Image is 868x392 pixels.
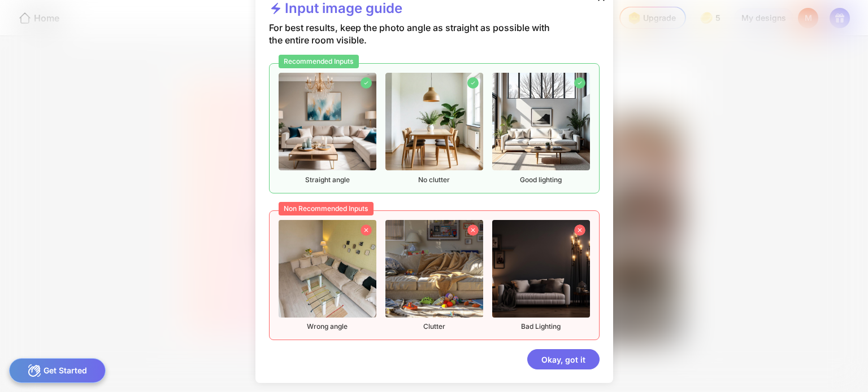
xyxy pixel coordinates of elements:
[9,358,106,383] div: Get Started
[492,73,590,184] div: Good lighting
[385,220,483,318] img: nonrecommendedImageFurnished2.png
[279,73,376,170] img: recommendedImageFurnished1.png
[385,220,483,331] div: Clutter
[279,220,376,331] div: Wrong angle
[279,202,374,215] div: Non Recommended Inputs
[492,73,590,170] img: recommendedImageFurnished3.png
[269,21,563,63] div: For best results, keep the photo angle as straight as possible with the entire room visible.
[279,220,376,318] img: nonrecommendedImageFurnished1.png
[492,220,590,331] div: Bad Lighting
[385,73,483,184] div: No clutter
[385,73,483,170] img: recommendedImageFurnished2.png
[527,349,600,369] div: Okay, got it
[492,220,590,318] img: nonrecommendedImageFurnished3.png
[279,55,359,68] div: Recommended Inputs
[279,73,376,184] div: Straight angle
